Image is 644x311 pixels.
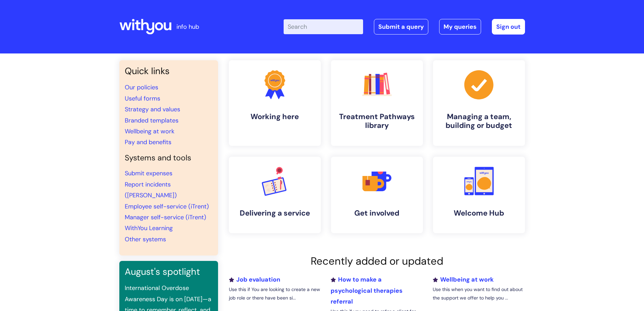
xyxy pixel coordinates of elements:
[433,285,525,302] p: Use this when you want to find out about the support we offer to help you ...
[125,138,171,146] a: Pay and benefits
[433,275,494,284] a: Wellbeing at work
[125,180,177,199] a: Report incidents ([PERSON_NAME])
[374,19,428,35] a: Submit a query
[229,285,321,302] p: Use this if You are looking to create a new job role or there have been si...
[125,66,213,76] h3: Quick links
[438,112,520,130] h4: Managing a team, building or budget
[125,153,213,163] h4: Systems and tools
[125,235,166,243] a: Other systems
[176,21,199,32] p: info hub
[125,94,160,103] a: Useful forms
[125,105,180,113] a: Strategy and values
[125,169,172,177] a: Submit expenses
[125,224,173,232] a: WithYou Learning
[492,19,525,35] a: Sign out
[229,275,280,284] a: Job evaluation
[125,83,158,91] a: Our policies
[433,157,525,233] a: Welcome Hub
[284,19,363,34] input: Search
[438,209,520,218] h4: Welcome Hub
[331,275,403,306] a: How to make a psychological therapies referral
[229,60,321,146] a: Working here
[336,209,418,218] h4: Get involved
[125,266,213,277] h3: August's spotlight
[234,209,315,218] h4: Delivering a service
[284,19,525,35] div: | -
[125,116,178,125] a: Branded templates
[331,157,423,233] a: Get involved
[433,60,525,146] a: Managing a team, building or budget
[331,60,423,146] a: Treatment Pathways library
[336,112,418,130] h4: Treatment Pathways library
[234,112,315,121] h4: Working here
[125,127,174,135] a: Wellbeing at work
[125,213,206,221] a: Manager self-service (iTrent)
[229,157,321,233] a: Delivering a service
[125,202,209,210] a: Employee self-service (iTrent)
[229,255,525,267] h2: Recently added or updated
[439,19,481,35] a: My queries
